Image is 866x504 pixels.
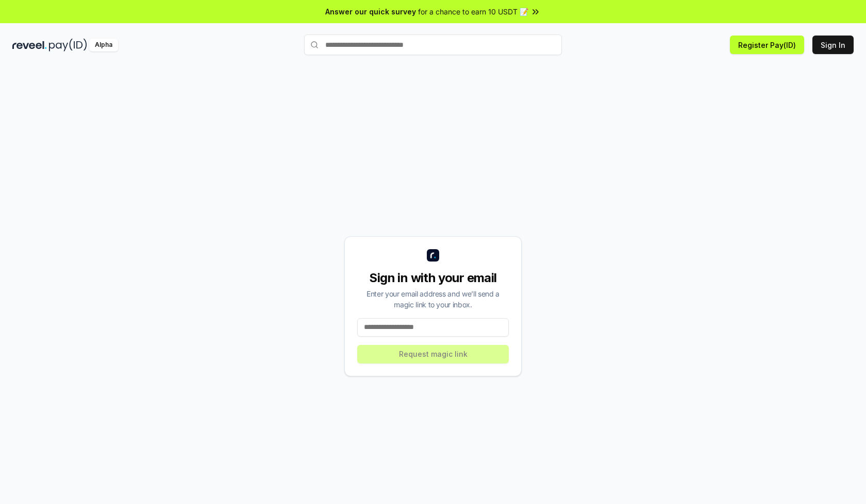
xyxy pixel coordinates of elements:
img: logo_small [427,249,439,262]
span: Answer our quick survey [325,6,416,17]
div: Sign in with your email [357,270,509,286]
div: Enter your email address and we’ll send a magic link to your inbox. [357,288,509,310]
div: Alpha [89,39,118,51]
img: pay_id [49,39,87,51]
button: Sign In [812,36,854,54]
span: for a chance to earn 10 USDT 📝 [418,6,528,17]
button: Register Pay(ID) [730,36,804,54]
img: reveel_dark [12,39,47,51]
